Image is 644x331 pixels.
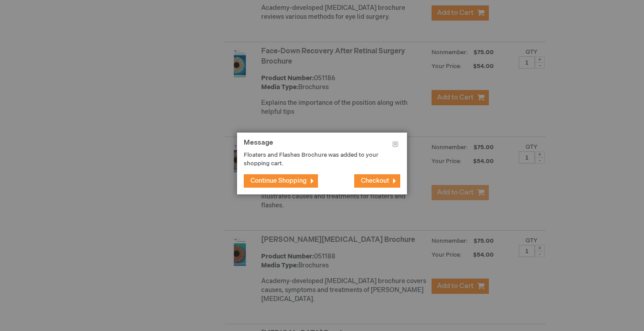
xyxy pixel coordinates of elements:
[361,177,389,185] span: Checkout
[244,151,387,168] p: Floaters and Flashes Brochure was added to your shopping cart.
[250,177,307,185] span: Continue Shopping
[244,174,318,188] button: Continue Shopping
[354,174,400,188] button: Checkout
[244,139,400,151] h1: Message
